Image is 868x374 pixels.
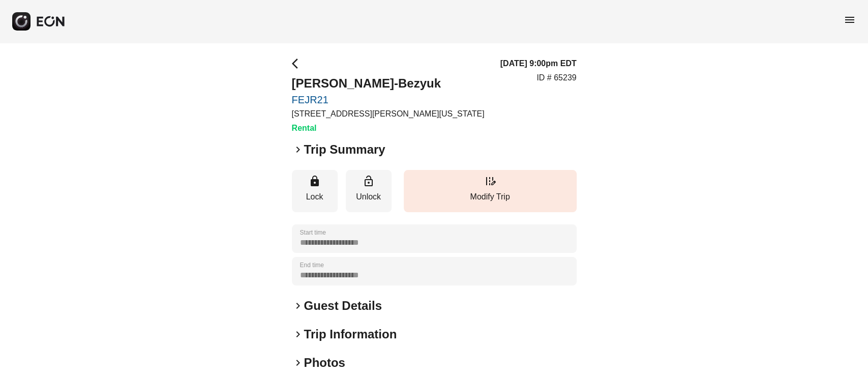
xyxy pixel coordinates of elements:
[409,191,572,203] p: Modify Trip
[351,191,386,203] p: Unlock
[292,300,304,312] span: keyboard_arrow_right
[304,141,385,158] h2: Trip Summary
[292,170,338,212] button: Lock
[309,175,321,187] span: lock
[292,122,485,134] h3: Rental
[304,326,397,342] h2: Trip Information
[500,57,577,70] h3: [DATE] 9:00pm EDT
[304,298,382,314] h2: Guest Details
[844,14,856,26] span: menu
[292,357,304,369] span: keyboard_arrow_right
[292,328,304,340] span: keyboard_arrow_right
[346,170,392,212] button: Unlock
[297,191,333,203] p: Lock
[292,94,485,106] a: FEJR21
[292,108,485,120] p: [STREET_ADDRESS][PERSON_NAME][US_STATE]
[536,72,576,84] p: ID # 65239
[484,175,496,187] span: edit_road
[292,143,304,156] span: keyboard_arrow_right
[363,175,375,187] span: lock_open
[404,170,577,212] button: Modify Trip
[292,57,304,70] span: arrow_back_ios
[292,75,485,92] h2: [PERSON_NAME]-Bezyuk
[304,355,345,371] h2: Photos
